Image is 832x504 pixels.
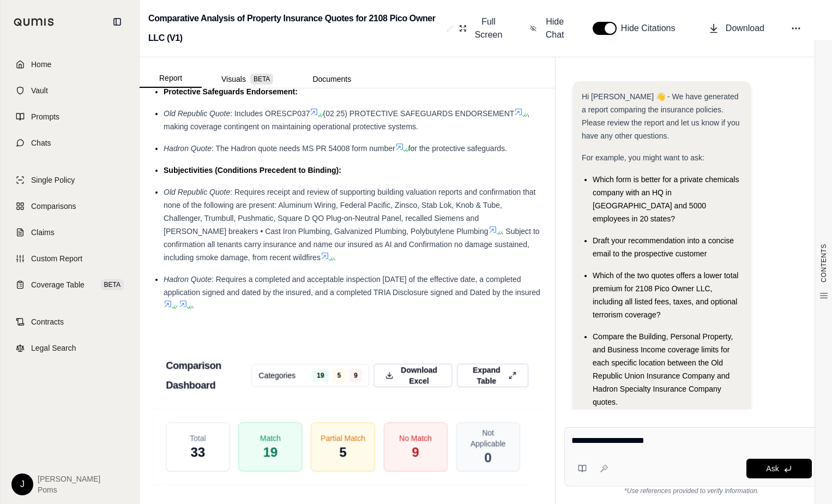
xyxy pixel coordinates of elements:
span: : The Hadron quote needs MS PR 54008 form number [212,144,395,153]
span: Match [260,433,281,443]
a: Contracts [7,310,132,334]
span: : Requires receipt and review of supporting building valuation reports and confirmation that none... [164,188,536,236]
span: Hide Citations [621,22,682,35]
span: Download [726,22,764,35]
span: Old Republic Quote [164,109,230,118]
span: Legal Search [31,343,76,353]
button: Visuals [202,70,293,88]
div: J [11,473,33,495]
span: . [334,253,336,262]
h2: Comparative Analysis of Property Insurance Quotes for 2108 Pico Owner LLC (V1) [148,9,442,48]
span: 5 [333,369,346,382]
span: [PERSON_NAME] [38,473,100,484]
span: Draft your recommendation into a concise email to the prospective customer [593,236,734,258]
span: BETA [101,279,124,290]
span: Prompts [31,111,59,122]
span: Subjectivities (Conditions Precedent to Binding): [164,166,341,175]
span: Coverage Table [31,279,85,290]
span: 19 [263,443,278,461]
a: Single Policy [7,168,132,192]
span: Download Excel [397,365,440,387]
span: : Includes ORESCP037 [230,109,310,118]
span: for the protective safeguards. [408,144,507,153]
span: 33 [191,443,206,461]
span: : Requires a completed and acceptable inspection [DATE] of the effective date, a completed applic... [164,275,540,297]
span: Which form is better for a private chemicals company with an HQ in [GEOGRAPHIC_DATA] and 5000 emp... [593,175,739,223]
span: Hadron Quote [164,144,212,153]
span: For example, you might want to ask: [582,153,704,162]
span: Vault [31,85,48,96]
span: Full Screen [473,15,504,41]
span: Hadron Quote [164,275,212,284]
span: Ask [766,464,779,473]
span: Categories [258,370,296,381]
span: No Match [399,433,432,443]
span: . [192,301,194,310]
button: Download [704,17,769,39]
span: (02 25) PROTECTIVE SAFEGUARDS ENDORSEMENT [323,109,514,118]
span: Compare the Building, Personal Property, and Business Income coverage limits for each specific lo... [593,332,733,406]
span: Old Republic Quote [164,188,230,196]
span: Partial Match [321,433,365,443]
span: Contracts [31,316,64,327]
span: Custom Report [31,253,82,264]
span: Hide Chat [543,15,566,41]
span: Home [31,59,51,70]
button: Documents [293,70,371,88]
a: Claims [7,220,132,244]
button: Report [140,69,202,88]
span: Hi [PERSON_NAME] 👋 - We have generated a report comparing the insurance policies. Please review t... [582,92,740,140]
a: Vault [7,79,132,103]
span: Protective Safeguards Endorsement: [164,87,298,96]
span: 9 [349,369,362,382]
span: Total [190,433,206,443]
a: Coverage TableBETA [7,273,132,297]
a: Chats [7,131,132,155]
span: Claims [31,227,55,238]
span: Expand Table [469,365,504,387]
span: Comparisons [31,201,76,212]
span: Not Applicable [466,427,511,449]
button: Ask [746,459,812,478]
span: . Subject to confirmation all tenants carry insurance and name our insured as AI and Confirmation... [164,227,540,262]
span: BETA [250,74,273,85]
button: Full Screen [455,11,509,46]
span: Poms [38,484,100,495]
a: Prompts [7,105,132,129]
span: Chats [31,137,51,148]
div: *Use references provided to verify information. [564,487,819,495]
img: Qumis Logo [14,18,55,26]
button: Categories1959 [251,364,369,387]
button: Hide Chat [526,11,570,46]
span: 5 [339,443,346,461]
a: Legal Search [7,336,132,360]
button: Download Excel [373,364,453,388]
span: CONTENTS [819,244,828,283]
span: 0 [484,449,491,466]
button: Collapse sidebar [108,13,126,31]
button: Expand Table [457,364,529,388]
a: Custom Report [7,247,132,271]
span: Which of the two quotes offers a lower total premium for 2108 Pico Owner LLC, including all liste... [593,271,738,319]
h3: Comparison Dashboard [166,356,251,395]
a: Comparisons [7,194,132,218]
span: Single Policy [31,175,75,185]
span: 19 [312,369,328,382]
span: , making coverage contingent on maintaining operational protective systems. [164,109,529,131]
span: 9 [412,443,419,461]
a: Home [7,52,132,76]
